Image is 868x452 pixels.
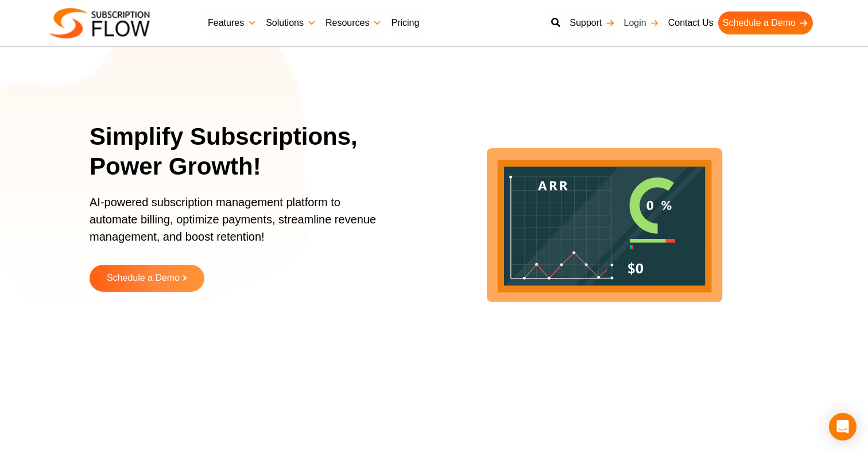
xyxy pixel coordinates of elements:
[829,413,857,441] div: Open Intercom Messenger
[49,8,150,38] img: Subscriptionflow
[386,11,424,34] a: Pricing
[261,11,321,34] a: Solutions
[718,11,813,34] a: Schedule a Demo
[90,265,204,292] a: Schedule a Demo
[107,273,180,283] span: Schedule a Demo
[619,11,664,34] a: Login
[664,11,718,34] a: Contact Us
[90,194,388,257] p: AI-powered subscription management platform to automate billing, optimize payments, streamline re...
[203,11,261,34] a: Features
[321,11,386,34] a: Resources
[565,11,619,34] a: Support
[90,122,402,182] h1: Simplify Subscriptions, Power Growth!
